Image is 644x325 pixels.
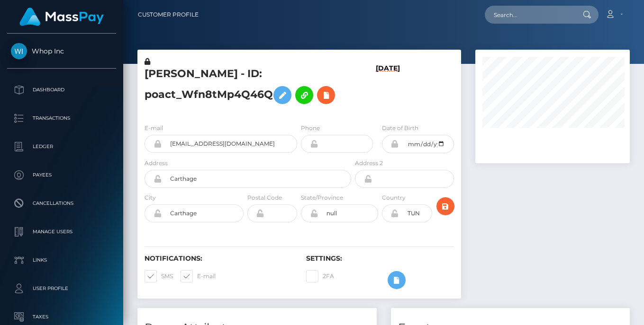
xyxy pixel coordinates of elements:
[11,310,112,324] p: Taxes
[11,253,112,267] p: Links
[7,220,116,244] a: Manage Users
[181,270,216,282] label: E-mail
[145,255,292,263] h6: Notifications:
[376,64,400,112] h6: [DATE]
[145,193,156,202] label: City
[7,106,116,130] a: Transactions
[145,67,346,109] h5: [PERSON_NAME] - ID: poact_Wfn8tMp4Q46Q
[11,83,112,97] p: Dashboard
[247,193,282,202] label: Postal Code
[11,225,112,239] p: Manage Users
[7,163,116,187] a: Payees
[145,159,168,167] label: Address
[306,255,454,263] h6: Settings:
[11,43,27,59] img: Whop Inc
[11,168,112,182] p: Payees
[11,140,112,154] p: Ledger
[485,6,574,24] input: Search...
[306,270,334,282] label: 2FA
[7,47,116,55] span: Whop Inc
[301,124,320,132] label: Phone
[11,281,112,296] p: User Profile
[145,270,173,282] label: SMS
[11,111,112,125] p: Transactions
[382,193,406,202] label: Country
[7,277,116,300] a: User Profile
[7,78,116,102] a: Dashboard
[7,135,116,158] a: Ledger
[138,5,199,25] a: Customer Profile
[355,159,383,167] label: Address 2
[382,124,418,132] label: Date of Birth
[7,192,116,215] a: Cancellations
[145,124,163,132] label: E-mail
[19,8,104,26] img: MassPay Logo
[301,193,343,202] label: State/Province
[11,196,112,211] p: Cancellations
[7,248,116,272] a: Links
